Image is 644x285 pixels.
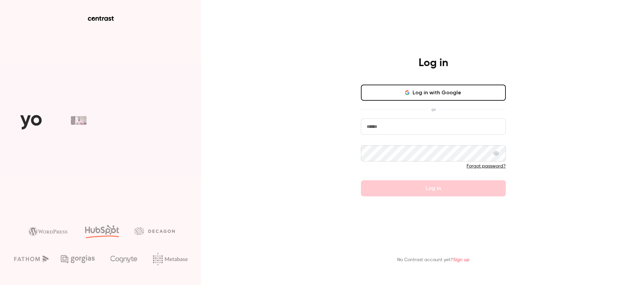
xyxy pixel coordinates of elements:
a: Sign up [453,257,470,262]
span: or [428,106,439,113]
h4: Log in [419,56,448,70]
button: Log in with Google [361,85,506,101]
img: decagon [135,227,175,235]
a: Forgot password? [467,164,506,169]
p: No Contrast account yet? [397,256,470,264]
